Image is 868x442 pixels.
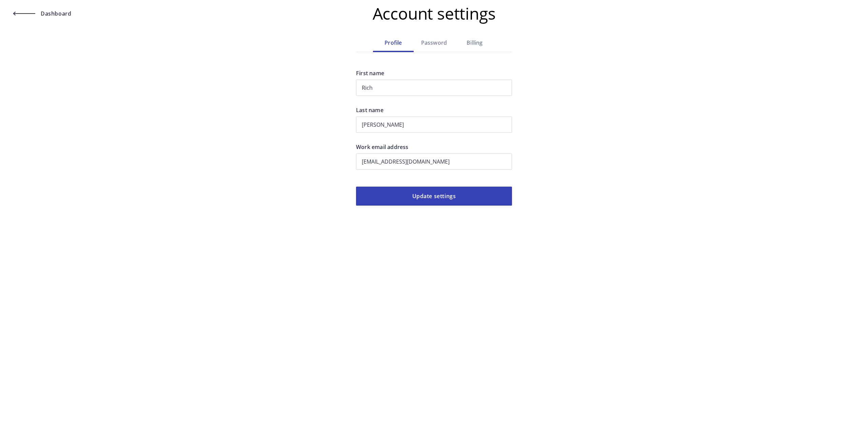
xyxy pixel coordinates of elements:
[373,39,414,47] div: Profile
[356,117,512,133] input: Enter last name
[356,187,512,206] button: Update settings
[14,5,71,22] a: Dashboard
[39,11,71,16] span: Dashboard
[373,5,496,22] h2: Account settings
[356,106,512,117] label: Last name
[454,39,495,47] div: Billing
[414,39,454,47] div: Password
[356,143,512,153] label: Work email address
[356,69,512,80] label: First name
[356,80,512,96] input: Enter first name
[356,153,512,170] input: Enter email address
